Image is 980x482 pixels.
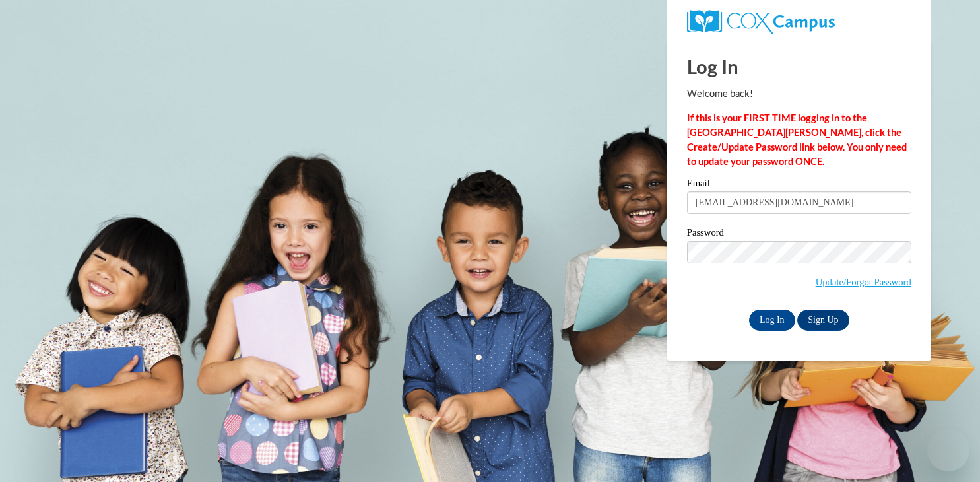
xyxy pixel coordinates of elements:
label: Email [687,178,911,191]
img: COX Campus [687,10,835,34]
input: Log In [749,310,795,331]
label: Password [687,228,911,241]
strong: If this is your FIRST TIME logging in to the [GEOGRAPHIC_DATA][PERSON_NAME], click the Create/Upd... [687,112,907,167]
h1: Log In [687,53,911,80]
a: COX Campus [687,10,911,34]
p: Welcome back! [687,86,911,101]
a: Sign Up [797,310,849,331]
a: Update/Forgot Password [816,277,911,287]
iframe: Button to launch messaging window [927,429,969,471]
